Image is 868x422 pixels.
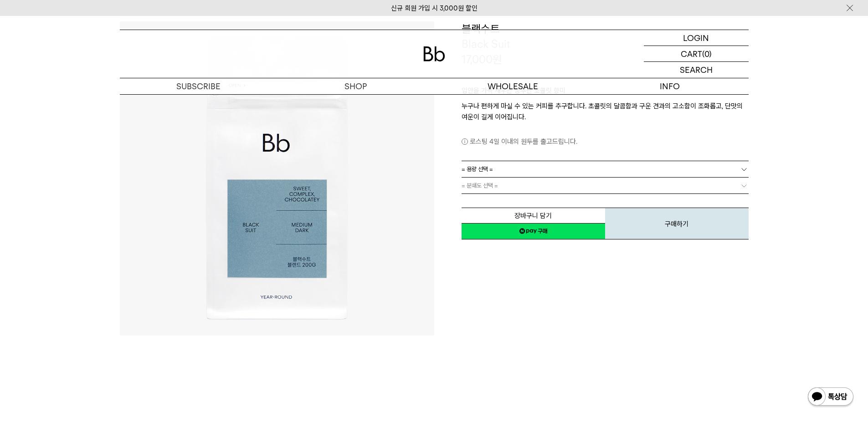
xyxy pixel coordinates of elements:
img: 카카오톡 채널 1:1 채팅 버튼 [807,386,854,408]
a: 새창 [462,223,605,239]
p: 누구나 편하게 마실 수 있는 커피를 추구합니다. 초콜릿의 달콤함과 구운 견과의 고소함이 조화롭고, 단맛의 여운이 길게 이어집니다. [462,101,749,122]
button: 구매하기 [605,208,749,239]
button: 장바구니 담기 [462,208,605,224]
a: 신규 회원 가입 시 3,000원 할인 [391,4,478,12]
a: LOGIN [644,30,749,46]
span: = 용량 선택 = [462,161,493,177]
p: (0) [702,46,712,61]
img: 블랙수트 [120,21,434,336]
p: WHOLESALE [434,78,591,94]
img: 로고 [423,46,445,61]
p: INFO [591,78,749,94]
p: SEARCH [680,62,713,78]
p: CART [681,46,702,61]
p: LOGIN [683,30,709,46]
a: SHOP [277,78,434,94]
a: SUBSCRIBE [120,78,277,94]
p: 로스팅 4일 이내의 원두를 출고드립니다. [462,136,749,147]
span: = 분쇄도 선택 = [462,178,498,193]
a: CART (0) [644,46,749,62]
